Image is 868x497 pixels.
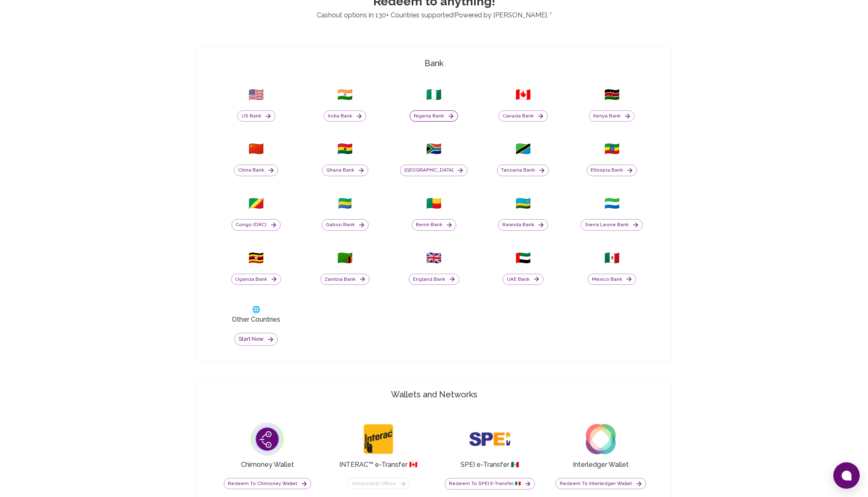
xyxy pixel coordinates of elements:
[200,389,668,400] h4: Wallets and Networks
[248,251,264,265] span: 🇺🇬
[515,196,531,211] span: 🇷🇼
[409,274,459,285] button: England Bank
[247,418,288,460] img: dollar globe
[324,110,366,122] button: India Bank
[503,274,544,285] button: UAE Bank
[455,11,547,19] a: Powered by [PERSON_NAME]
[412,219,456,231] button: Benin Bank
[573,460,629,470] h3: Interledger Wallet
[604,141,620,156] span: 🇪🇹
[498,110,548,122] button: Canada Bank
[426,251,441,265] span: 🇬🇧
[587,165,637,176] button: Ethiopia Bank
[200,57,668,69] h4: Bank
[241,460,294,470] h3: Chimoney Wallet
[460,460,519,470] h3: SPEI e-Transfer 🇲🇽
[588,274,636,285] button: Mexico Bank
[248,141,264,156] span: 🇨🇳
[337,141,353,156] span: 🇬🇭
[231,274,281,285] button: Uganda Bank
[426,141,441,156] span: 🇿🇦
[833,462,860,489] button: Open chat window
[604,251,620,265] span: 🇲🇽
[604,87,620,102] span: 🇰🇪
[581,219,643,231] button: Sierra Leone Bank
[248,196,264,211] span: 🇨🇬
[234,165,278,176] button: China Bank
[231,219,281,231] button: Congo (DRC)
[556,478,646,490] button: Redeem to Interledger Wallet
[337,87,353,102] span: 🇮🇳
[589,110,634,122] button: Kenya Bank
[186,10,682,20] p: Cashout options in 130+ Countries supported! . *
[515,251,531,265] span: 🇦🇪
[358,418,399,460] img: dollar globe
[237,110,275,122] button: US Bank
[252,305,260,315] span: 🌐
[337,251,353,265] span: 🇿🇲
[248,87,264,102] span: 🇺🇸
[322,219,369,231] button: Gabon Bank
[322,165,368,176] button: Ghana Bank
[400,165,467,176] button: [GEOGRAPHIC_DATA]
[232,315,280,325] h3: Other Countries
[580,418,622,460] img: dollar globe
[410,110,458,122] button: Nigeria Bank
[497,165,549,176] button: Tanzania Bank
[426,196,441,211] span: 🇧🇯
[445,478,535,490] button: Redeem to SPEI e-Transfer 🇲🇽
[469,418,510,460] img: dollar globe
[339,460,417,470] h3: INTERAC™ e-Transfer 🇨🇦
[234,333,278,346] button: Start now
[337,196,353,211] span: 🇬🇦
[224,478,311,490] button: Redeem to Chimoney Wallet
[426,87,441,102] span: 🇳🇬
[515,87,531,102] span: 🇨🇦
[515,141,531,156] span: 🇹🇿
[320,274,370,285] button: Zambia Bank
[498,219,548,231] button: Rwanda Bank
[604,196,620,211] span: 🇸🇱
